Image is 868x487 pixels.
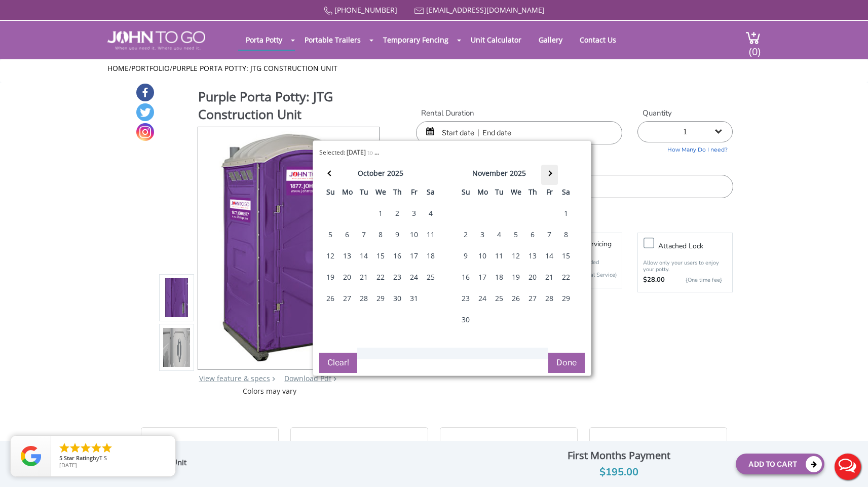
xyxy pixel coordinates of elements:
div: 10 [474,246,490,266]
div: 24 [406,267,422,287]
a: Instagram [136,123,154,141]
li:  [90,442,102,454]
div: 19 [322,267,338,287]
div: 5 [322,224,338,245]
div: First Months Payment [509,447,729,464]
h3: Attached lock [658,240,737,252]
div: 4 [423,203,439,223]
th: th [389,185,406,203]
th: we [508,185,524,203]
div: 16 [389,246,405,266]
img: Product [163,230,191,469]
a: Download Pdf [284,373,331,383]
a: Portable Trailers [297,30,368,50]
a: Facebook [136,84,154,101]
th: fr [541,185,558,203]
span: Star Rating [64,454,93,462]
div: 7 [541,224,557,245]
div: 11 [423,224,439,245]
a: Purple Porta Potty: JTG Construction Unit [172,63,337,73]
th: mo [339,185,356,203]
b: ... [374,148,379,157]
span: [DATE] [59,461,77,469]
div: 5 [508,224,524,245]
div: 12 [508,246,524,266]
div: 18 [491,267,507,287]
th: su [458,185,474,203]
a: Unit Calculator [463,30,529,50]
button: Clear! [319,353,357,373]
a: View feature & specs [199,373,270,383]
div: 1 [558,203,574,223]
div: 17 [474,267,490,287]
li:  [101,442,113,454]
div: 2025 [510,166,526,180]
div: 29 [558,288,574,309]
a: How Many Do I need? [637,142,733,154]
span: by [59,455,167,462]
div: 21 [541,267,557,287]
div: 6 [339,224,355,245]
div: 29 [372,288,389,309]
div: 31 [406,288,422,309]
div: 3 [474,224,490,245]
th: sa [423,185,439,203]
div: 2025 [387,166,403,180]
div: 4 [491,224,507,245]
div: 3 [406,203,422,223]
div: 30 [458,310,474,330]
img: Call [324,7,332,15]
a: [EMAIL_ADDRESS][DOMAIN_NAME] [426,5,545,15]
span: (0) [748,36,761,58]
a: [PHONE_NUMBER] [334,5,397,15]
th: fr [406,185,423,203]
a: Temporary Fencing [375,30,456,50]
div: 18 [423,246,439,266]
li:  [69,442,81,454]
span: Selected: [319,148,345,157]
div: 27 [524,288,541,309]
div: 28 [356,288,372,309]
p: {One time fee} [670,275,722,285]
div: november [472,166,508,180]
a: Contact Us [572,30,624,50]
div: 15 [372,246,389,266]
li:  [80,442,92,454]
div: 13 [339,246,355,266]
img: right arrow icon [272,377,275,381]
span: 5 [59,454,62,462]
th: sa [558,185,575,203]
a: Home [107,63,129,73]
button: Live Chat [827,446,868,487]
div: 6 [524,224,541,245]
div: 21 [356,267,372,287]
div: 2 [389,203,405,223]
div: 20 [524,267,541,287]
ul: / / [107,63,761,73]
img: Product [163,180,191,419]
div: 20 [339,267,355,287]
div: 23 [389,267,405,287]
b: [DATE] [347,148,366,157]
div: 14 [541,246,557,266]
a: Portfolio [131,63,170,73]
div: 22 [558,267,574,287]
label: Rental Duration [416,108,622,119]
img: cart a [745,31,761,45]
div: 24 [474,288,490,309]
p: Allow only your users to enjoy your potty. [643,259,727,273]
a: Twitter [136,103,154,121]
div: 13 [524,246,541,266]
h1: Purple Porta Potty: JTG Construction Unit [198,88,381,126]
li:  [58,442,70,454]
th: tu [491,185,508,203]
div: 1 [372,203,389,223]
div: 16 [458,267,474,287]
a: Gallery [531,30,570,50]
div: 10 [406,224,422,245]
div: 8 [558,224,574,245]
span: T S [99,454,107,462]
img: chevron.png [333,377,336,381]
div: 11 [491,246,507,266]
div: 12 [322,246,338,266]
